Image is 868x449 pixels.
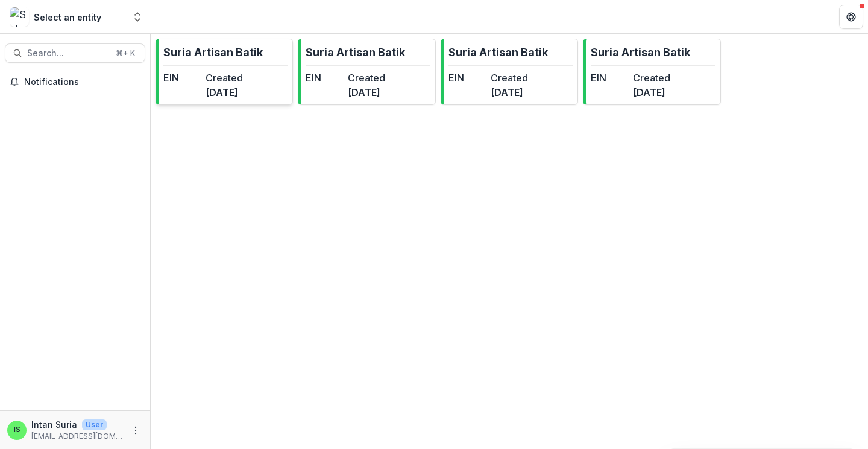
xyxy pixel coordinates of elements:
button: Notifications [5,72,145,92]
dt: EIN [163,71,201,85]
p: Suria Artisan Batik [163,44,263,60]
dt: Created [491,71,528,85]
dt: EIN [448,71,486,85]
button: More [128,423,143,438]
dd: [DATE] [491,85,528,100]
span: Notifications [24,77,140,88]
div: ⌘ + K [113,46,137,60]
p: User [82,419,107,430]
p: Suria Artisan Batik [306,44,405,60]
dt: EIN [306,71,343,85]
div: Select an entity [34,11,101,24]
dt: Created [348,71,385,85]
span: Search... [27,48,108,59]
p: Intan Suria [31,418,77,431]
a: Suria Artisan BatikEINCreated[DATE] [583,39,720,105]
a: Suria Artisan BatikEINCreated[DATE] [156,39,293,105]
p: [EMAIL_ADDRESS][DOMAIN_NAME] [31,431,124,442]
button: Get Help [839,5,863,29]
button: Search... [5,43,145,63]
dt: Created [206,71,243,85]
button: Open entity switcher [129,5,146,29]
a: Suria Artisan BatikEINCreated[DATE] [298,39,435,105]
div: Intan Suria [14,426,20,434]
p: Suria Artisan Batik [448,44,548,60]
dd: [DATE] [348,85,385,100]
p: Suria Artisan Batik [591,44,690,60]
dd: [DATE] [206,85,243,100]
dd: [DATE] [633,85,670,100]
a: Suria Artisan BatikEINCreated[DATE] [441,39,578,105]
dt: EIN [591,71,628,85]
img: Select an entity [10,7,29,27]
dt: Created [633,71,670,85]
